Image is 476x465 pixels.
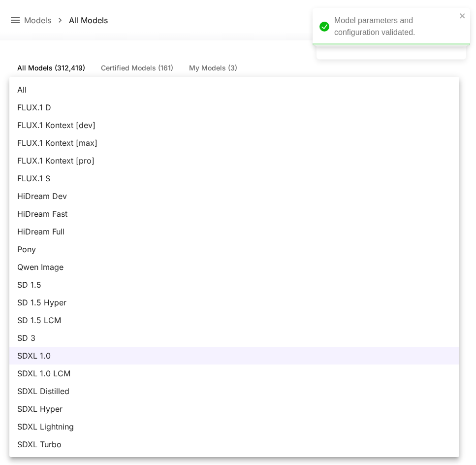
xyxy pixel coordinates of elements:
[17,84,451,96] span: All
[17,226,451,237] span: HiDream Full
[17,243,451,255] span: Pony
[334,15,456,38] div: Model parameters and configuration validated.
[459,12,466,20] button: close
[17,367,451,379] span: SDXL 1.0 LCM
[17,208,451,220] span: HiDream Fast
[17,350,451,362] span: SDXL 1.0
[17,137,451,149] span: FLUX.1 Kontext [max]
[17,279,451,291] span: SD 1.5
[17,119,451,131] span: FLUX.1 Kontext [dev]
[17,385,451,397] span: SDXL Distilled
[17,172,451,184] span: FLUX.1 S
[17,261,451,273] span: Qwen Image
[17,297,451,308] span: SD 1.5 Hyper
[17,403,451,415] span: SDXL Hyper
[17,421,451,432] span: SDXL Lightning
[17,438,451,450] span: SDXL Turbo
[17,101,451,113] span: FLUX.1 D
[17,314,451,326] span: SD 1.5 LCM
[17,332,451,344] span: SD 3
[17,155,451,166] span: FLUX.1 Kontext [pro]
[17,190,451,202] span: HiDream Dev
